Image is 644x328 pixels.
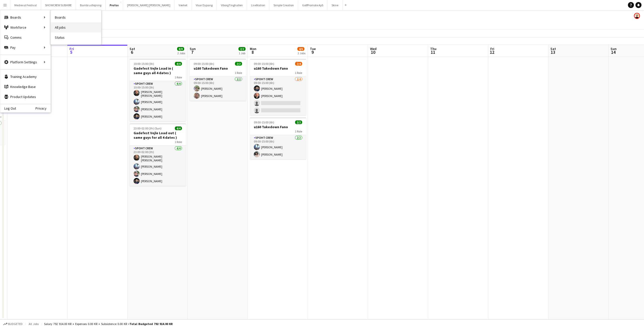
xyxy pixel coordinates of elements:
span: 09:00-15:00 (6h) [254,62,274,66]
span: 2/2 [235,62,242,66]
span: 5 [69,49,74,55]
span: All jobs [28,322,40,326]
div: Pay [0,42,51,53]
span: 23:00-02:00 (3h) (Sun) [134,126,162,130]
button: Budgeted [3,321,23,327]
button: ViborgTinghallen [217,0,247,10]
a: Knowledge Base [0,82,51,92]
app-job-card: 10:00-15:00 (5h)4/4Gadefest Vejle Load in ( same guys all 4 dates )1 RoleSpoht Crew4/410:00-15:00... [130,59,186,121]
span: 13 [550,49,556,55]
span: Tue [310,46,316,51]
span: Sun [611,46,617,51]
span: 4/6 [297,47,304,51]
div: Salary 792 914.00 KR + Expenses 0.00 KR + Subsistence 0.00 KR = [44,322,173,326]
button: LiveNation [247,0,269,10]
button: Bambi udlejning [76,0,106,10]
span: 12 [490,49,494,55]
span: Budgeted [8,322,23,326]
button: Skive [328,0,343,10]
a: Product Updates [0,92,51,102]
span: Mon [250,46,256,51]
a: Log Out [0,106,16,110]
h3: Gadefest Vejle Load in ( same guys all 4 dates ) [130,66,186,75]
h3: Gadefest Vejle Load out ( same guys for all 4 dates ) [130,131,186,140]
button: [PERSON_NAME] [PERSON_NAME] [123,0,175,10]
button: Profox [106,0,123,10]
span: 7 [189,49,196,55]
span: 6 [129,49,135,55]
app-card-role: Spoht Crew2/209:00-15:00 (6h)[PERSON_NAME][PERSON_NAME] [190,76,246,101]
app-job-card: 23:00-02:00 (3h) (Sun)4/4Gadefest Vejle Load out ( same guys for all 4 dates )1 RoleSpoht Crew4/4... [130,123,186,186]
app-job-card: 09:00-15:00 (6h)2/2u160 Takedown Fano1 RoleSpoht Crew2/209:00-15:00 (6h)[PERSON_NAME][PERSON_NAME] [190,59,246,101]
span: Sun [190,46,196,51]
a: Privacy [35,106,51,110]
span: Wed [370,46,377,51]
span: 14 [610,49,617,55]
button: Visar Dypang [192,0,217,10]
span: 1 Role [295,129,302,133]
span: Sat [130,46,135,51]
div: 1 Job [239,51,245,55]
div: Workforce [0,22,51,32]
span: 10 [369,49,377,55]
app-user-avatar: Armando NIkol Irom [634,13,640,19]
span: 2/2 [238,47,246,51]
h3: u160 Takedown Fano [190,66,246,71]
span: 09:00-15:00 (6h) [194,62,214,66]
span: Total Budgeted 792 914.00 KR [130,322,173,326]
a: Status [51,32,101,42]
div: Platform Settings [0,57,51,67]
app-card-role: Spoht Crew2/209:00-15:00 (6h)[PERSON_NAME][PERSON_NAME] [250,135,306,159]
span: 4/4 [175,62,182,66]
h3: u160 Takedown Fano [250,66,306,71]
a: Boards [51,12,101,22]
button: Værket [175,0,192,10]
button: Medieval Festival [10,0,41,10]
span: 4/4 [175,126,182,130]
a: All jobs [51,22,101,32]
app-card-role: Spoht Crew4/423:00-02:00 (3h)[PERSON_NAME] [PERSON_NAME][PERSON_NAME][PERSON_NAME][PERSON_NAME] [130,146,186,186]
span: 1 Role [235,71,242,75]
span: 9 [309,49,316,55]
a: Training Academy [0,72,51,82]
span: Thu [430,46,436,51]
button: GolfPromote ApS [298,0,328,10]
span: 8 [249,49,256,55]
span: 1 Role [295,71,302,75]
span: 11 [429,49,436,55]
app-card-role: Spoht Crew2/409:00-15:00 (6h)[PERSON_NAME][PERSON_NAME] [250,76,306,115]
div: 2 Jobs [177,51,185,55]
app-job-card: 09:00-15:00 (6h)2/2u160 Takedown Fano1 RoleSpoht Crew2/209:00-15:00 (6h)[PERSON_NAME][PERSON_NAME] [250,117,306,159]
app-card-role: Spoht Crew4/410:00-15:00 (5h)[PERSON_NAME] [PERSON_NAME][PERSON_NAME][PERSON_NAME][PERSON_NAME] [130,81,186,121]
button: Simple Creation [269,0,298,10]
span: 1 Role [175,140,182,144]
a: Comms [0,32,51,42]
button: SHOWCREW SUBHIRE [41,0,76,10]
span: 1 Role [175,75,182,79]
span: 10:00-15:00 (5h) [134,62,154,66]
span: 2/4 [295,62,302,66]
span: 2/2 [295,120,302,124]
span: Fri [490,46,494,51]
span: Sat [550,46,556,51]
app-job-card: 09:00-15:00 (6h)2/4u160 Takedown Fano1 RoleSpoht Crew2/409:00-15:00 (6h)[PERSON_NAME][PERSON_NAME] [250,59,306,115]
h3: u160 Takedown Fano [250,125,306,129]
div: Boards [0,12,51,22]
div: 2 Jobs [298,51,305,55]
span: 8/8 [177,47,184,51]
span: Fri [69,46,74,51]
span: 09:00-15:00 (6h) [254,120,274,124]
